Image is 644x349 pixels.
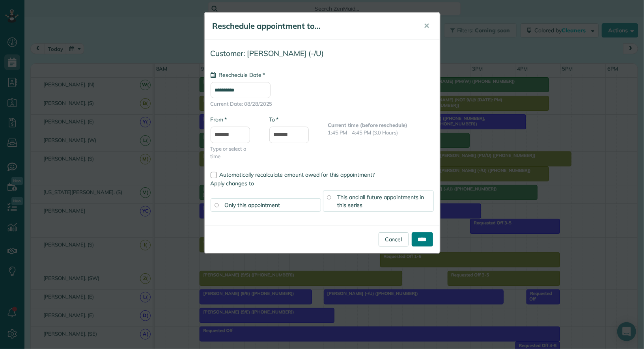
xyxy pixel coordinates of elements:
input: This and all future appointments in this series [327,195,331,199]
span: Automatically recalculate amount owed for this appointment? [220,171,375,178]
a: Cancel [379,232,409,246]
h5: Reschedule appointment to... [213,21,413,32]
span: Current Date: 08/28/2025 [211,100,434,108]
span: Only this appointment [225,202,280,209]
span: ✕ [424,21,430,30]
label: Apply changes to [211,179,434,187]
label: Reschedule Date [211,71,265,79]
p: 1:45 PM - 4:45 PM (3.0 Hours) [328,129,434,136]
span: This and all future appointments in this series [337,194,424,209]
b: Current time (before reschedule) [328,122,408,128]
h4: Customer: [PERSON_NAME] (-/U) [211,49,434,58]
span: Type or select a time [211,145,258,160]
label: From [211,116,227,123]
label: To [269,116,278,123]
input: Only this appointment [215,203,218,207]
